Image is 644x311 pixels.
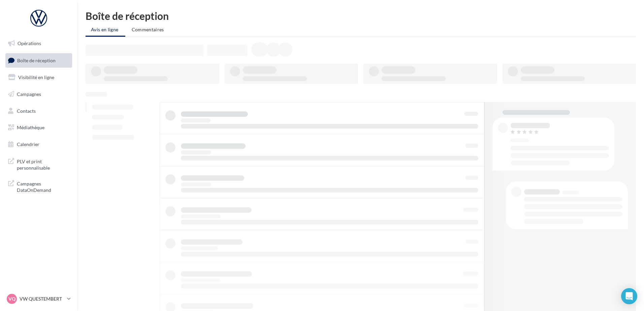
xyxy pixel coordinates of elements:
span: Boîte de réception [17,57,56,63]
a: Campagnes DataOnDemand [4,176,73,196]
a: PLV et print personnalisable [4,154,73,174]
span: Campagnes DataOnDemand [17,179,69,194]
span: Campagnes [17,91,41,97]
span: PLV et print personnalisable [17,157,69,171]
a: VQ VW QUESTEMBERT [5,292,72,305]
div: Boîte de réception [86,11,636,21]
p: VW QUESTEMBERT [20,296,64,302]
span: VQ [8,296,15,302]
span: Médiathèque [17,125,44,130]
a: Campagnes [4,87,73,101]
span: Visibilité en ligne [18,74,54,80]
a: Médiathèque [4,120,73,135]
span: Opérations [18,40,41,46]
span: Calendrier [17,141,39,147]
div: Open Intercom Messenger [621,288,637,304]
span: Commentaires [132,27,164,32]
a: Contacts [4,104,73,118]
a: Visibilité en ligne [4,70,73,84]
span: Contacts [17,108,36,113]
a: Boîte de réception [4,53,73,68]
a: Opérations [4,36,73,50]
a: Calendrier [4,137,73,151]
